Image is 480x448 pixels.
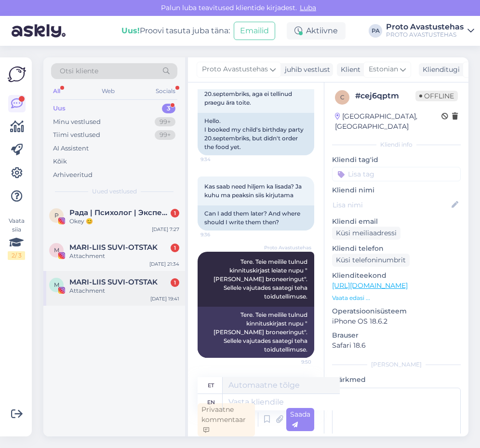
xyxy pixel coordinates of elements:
[337,65,360,75] div: Klient
[415,91,458,101] span: Offline
[332,254,410,267] div: Küsi telefoninumbrit
[53,130,100,140] div: Tiimi vestlused
[281,65,330,75] div: juhib vestlust
[152,226,179,233] div: [DATE] 7:27
[8,217,25,260] div: Vaata siia
[69,243,158,252] span: MARI-LIIS SUVI-OTSTAK
[53,117,101,127] div: Minu vestlused
[171,244,179,252] div: 1
[54,246,59,254] span: M
[69,286,179,295] div: Attachment
[69,208,170,217] span: Рада | Психолог | Эксперт по развитию детей
[155,117,175,127] div: 99+
[54,212,59,219] span: Р
[369,24,382,38] div: PA
[150,295,179,302] div: [DATE] 19:41
[198,113,314,155] div: Hello. I booked my child's birthday party 20.septembriks, but didn't order the food yet.
[333,200,450,210] input: Lisa nimi
[53,104,66,113] div: Uus
[287,22,346,40] div: Aktiivne
[8,65,26,83] img: Askly Logo
[332,375,461,385] p: Märkmed
[200,156,237,163] span: 9:34
[60,66,98,76] span: Otsi kliente
[234,22,275,40] button: Emailid
[332,217,461,227] p: Kliendi email
[332,294,461,302] p: Vaata edasi ...
[51,85,62,97] div: All
[332,140,461,149] div: Kliendi info
[335,111,441,132] div: [GEOGRAPHIC_DATA], [GEOGRAPHIC_DATA]
[332,340,461,351] p: Safari 18.6
[332,360,461,369] div: [PERSON_NAME]
[275,358,311,366] span: 9:50
[155,130,175,140] div: 99+
[92,187,137,196] span: Uued vestlused
[171,278,179,287] div: 1
[207,394,215,410] div: en
[332,330,461,340] p: Brauser
[340,94,345,101] span: c
[213,258,309,300] span: Tere. Teie meilile tulnud kinnituskirjast leiate nupu "[PERSON_NAME] broneeringut". Sellele vajut...
[332,306,461,316] p: Operatsioonisüsteem
[332,185,461,195] p: Kliendi nimi
[332,316,461,326] p: iPhone OS 18.6.2
[8,251,25,260] div: 2 / 3
[332,281,408,290] a: [URL][DOMAIN_NAME]
[198,403,255,436] div: Privaatne kommentaar
[69,278,158,286] span: MARI-LIIS SUVI-OTSTAK
[53,157,67,166] div: Kõik
[121,25,230,37] div: Proovi tasuta juba täna:
[53,170,93,180] div: Arhiveeritud
[69,217,179,226] div: Okey 😊
[171,209,179,217] div: 1
[290,410,310,429] span: Saada
[100,85,117,97] div: Web
[332,244,461,254] p: Kliendi telefon
[198,205,314,231] div: Can I add them later? And where should I write them then?
[386,23,464,31] div: Proto Avastustehas
[369,64,398,75] span: Estonian
[121,26,140,35] b: Uus!
[386,23,474,39] a: Proto AvastustehasPROTO AVASTUSTEHAS
[69,252,179,260] div: Attachment
[200,231,237,238] span: 9:36
[204,183,303,199] span: Kas saab need hiljem ka lisada? Ja kuhu ma peaksin siis kirjutama
[202,64,268,75] span: Proto Avastustehas
[154,85,177,97] div: Socials
[332,271,461,281] p: Klienditeekond
[162,104,175,113] div: 3
[149,260,179,268] div: [DATE] 21:34
[355,90,415,102] div: # cej6qptm
[332,155,461,165] p: Kliendi tag'id
[297,3,319,12] span: Luba
[332,167,461,181] input: Lisa tag
[386,31,464,39] div: PROTO AVASTUSTEHAS
[264,244,311,251] span: Proto Avastustehas
[208,377,214,394] div: et
[419,65,460,75] div: Klienditugi
[198,307,314,358] div: Tere. Teie meilile tulnud kinnituskirjast nupu "[PERSON_NAME] broneeringut". Sellele vajutades sa...
[332,227,400,240] div: Küsi meiliaadressi
[53,144,89,153] div: AI Assistent
[54,281,59,288] span: M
